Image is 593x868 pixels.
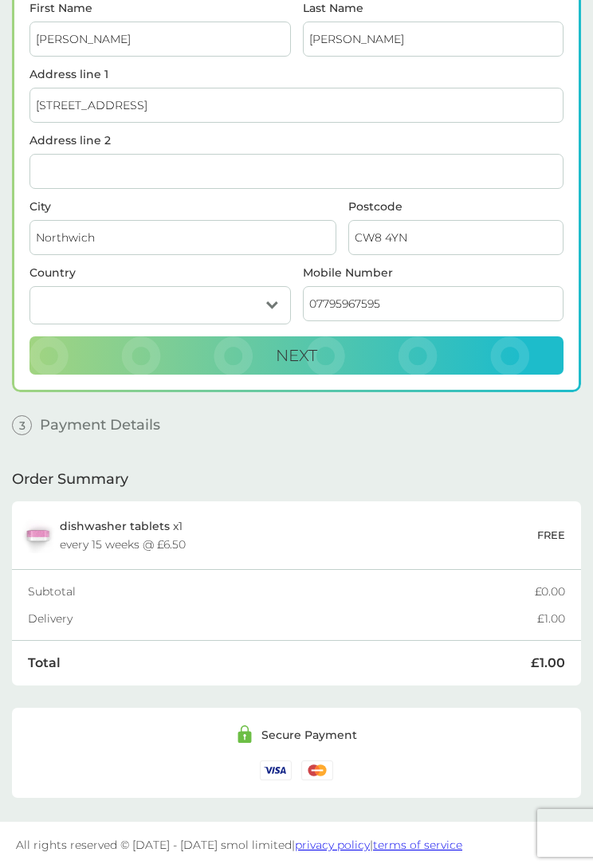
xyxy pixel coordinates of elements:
[28,613,537,624] div: Delivery
[303,2,564,14] label: Last Name
[261,729,357,740] div: Secure Payment
[29,69,564,80] label: Address line 1
[60,519,170,533] span: dishwasher tablets
[301,760,333,780] img: /assets/icons/cards/mastercard.svg
[531,657,565,670] div: £1.00
[28,586,535,597] div: Subtotal
[535,586,565,597] div: £0.00
[537,527,565,544] p: FREE
[295,838,370,852] a: privacy policy
[29,267,291,278] div: Country
[28,657,531,670] div: Total
[60,539,186,550] div: every 15 weeks @ £6.50
[29,336,564,375] button: Next
[12,472,128,486] span: Order Summary
[29,135,564,146] label: Address line 2
[60,520,183,532] p: x 1
[29,201,336,212] label: City
[348,201,564,212] label: Postcode
[373,838,462,852] a: terms of service
[276,346,317,365] span: Next
[303,267,564,278] label: Mobile Number
[260,760,292,780] img: /assets/icons/cards/visa.svg
[29,2,291,14] label: First Name
[12,415,32,435] span: 3
[537,613,565,624] div: £1.00
[40,418,160,432] span: Payment Details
